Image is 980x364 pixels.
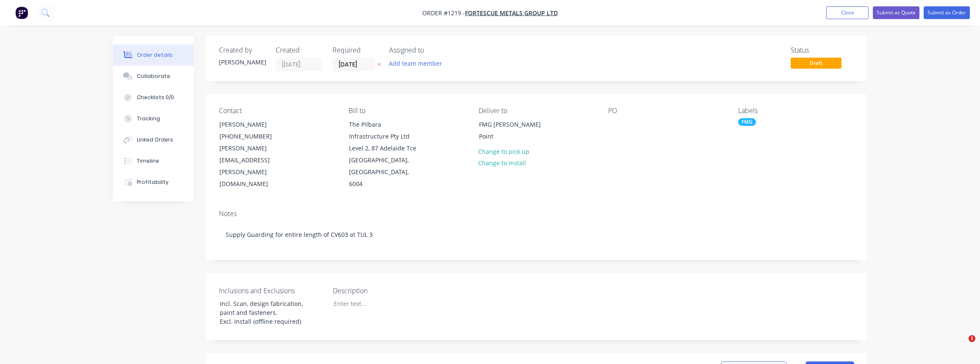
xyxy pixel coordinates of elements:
button: Order details [113,44,194,66]
div: Assigned to [389,46,474,54]
button: Linked Orders [113,129,194,150]
div: Supply Guarding for entire length of CV603 at TUL 3 [219,222,854,247]
span: Order #1219 - [422,9,465,17]
span: Draft [791,58,842,68]
div: Required [332,46,379,54]
div: FMG [PERSON_NAME] Point [479,119,549,142]
div: Status [791,46,854,54]
a: FORTESCUE METALS GROUP LTD [465,9,558,17]
button: Close [826,6,869,19]
div: Order details [137,51,173,59]
div: Profitability [137,178,169,186]
div: [PERSON_NAME] [219,119,290,131]
button: Timeline [113,150,194,172]
div: Created [276,46,322,54]
div: The Pilbara Infrastructure Pty Ltd Level 2, 87 Adelaide Tce[GEOGRAPHIC_DATA], [GEOGRAPHIC_DATA], ... [342,118,426,190]
div: Linked Orders [137,136,173,144]
button: Add team member [385,58,447,69]
label: Inclusions and Exclusions [219,286,325,296]
div: Timeline [137,157,159,165]
button: Collaborate [113,66,194,87]
div: FMG [PERSON_NAME] Point [472,118,556,145]
iframe: Intercom live chat [951,335,972,356]
span: 1 [969,335,975,342]
div: [PERSON_NAME][PHONE_NUMBER][PERSON_NAME][EMAIL_ADDRESS][PERSON_NAME][DOMAIN_NAME] [212,118,297,190]
div: [PERSON_NAME] [219,58,266,67]
button: Checklists 0/0 [113,87,194,108]
button: Tracking [113,108,194,129]
div: Deliver to [479,107,595,115]
div: Checklists 0/0 [137,94,174,101]
div: Incl. Scan, design fabrication, paint and fasteners. Excl. Install (offline required) [213,297,319,328]
div: Contact [219,107,335,115]
div: Tracking [137,115,160,122]
div: FMG [738,118,756,126]
button: Profitability [113,172,194,193]
div: The Pilbara Infrastructure Pty Ltd Level 2, 87 Adelaide Tce [349,119,419,154]
button: Add team member [389,58,447,69]
div: Created by [219,46,266,54]
div: [GEOGRAPHIC_DATA], [GEOGRAPHIC_DATA], 6004 [349,154,419,190]
div: PO [608,107,724,115]
div: Collaborate [137,72,170,80]
button: Change to install [474,157,531,169]
label: Description [333,286,439,296]
button: Submit as Order [924,6,970,19]
button: Submit as Quote [873,6,919,19]
img: Factory [15,6,28,19]
div: Notes [219,210,854,218]
button: Change to pick up [474,145,534,157]
div: Bill to [349,107,465,115]
div: [PERSON_NAME][EMAIL_ADDRESS][PERSON_NAME][DOMAIN_NAME] [219,142,290,190]
div: [PHONE_NUMBER] [219,131,290,142]
div: Labels [738,107,854,115]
